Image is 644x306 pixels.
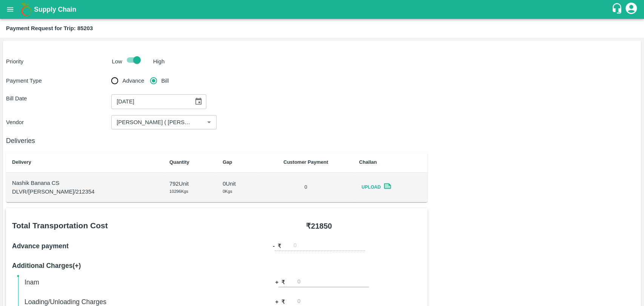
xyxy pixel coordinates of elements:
[12,159,31,165] b: Delivery
[624,2,638,17] div: account of current user
[34,6,76,13] b: Supply Chain
[306,222,332,230] b: ₹ 21850
[111,94,188,109] input: Bill Date
[278,242,281,250] p: ₹
[12,221,108,230] b: Total Transportation Cost
[6,94,111,103] p: Bill Date
[258,173,353,202] td: 0
[191,94,206,109] button: Choose date, selected date is Aug 1, 2025
[275,278,278,286] b: +
[223,189,232,194] span: 0 Kgs
[611,3,624,16] div: customer-support
[114,117,192,127] input: Select Vendor
[297,277,369,287] input: 0
[6,118,111,126] p: Vendor
[273,242,275,250] b: -
[281,298,285,306] p: ₹
[2,1,19,18] button: open drawer
[283,159,328,165] b: Customer Payment
[12,262,81,269] b: Additional Charges(+)
[6,25,93,31] b: Payment Request for Trip: 85203
[6,135,427,146] h6: Deliveries
[6,57,109,66] p: Priority
[223,180,252,188] p: 0 Unit
[169,180,211,188] p: 792 Unit
[6,77,111,85] p: Payment Type
[161,77,169,85] span: Bill
[359,159,377,165] b: Challan
[12,242,69,250] b: Advance payment
[112,57,122,66] p: Low
[204,117,214,127] button: Open
[34,4,611,15] a: Supply Chain
[25,277,223,288] h6: Inam
[19,2,34,17] img: logo
[169,189,188,194] span: 10296 Kgs
[281,278,285,286] p: ₹
[294,241,365,251] input: 0
[122,77,144,85] span: Advance
[12,179,157,187] p: Nashik Banana CS
[359,182,383,193] span: Upload
[12,188,157,196] p: DLVR/[PERSON_NAME]/212354
[223,159,232,165] b: Gap
[275,298,278,306] b: +
[169,159,189,165] b: Quantity
[153,57,165,66] p: High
